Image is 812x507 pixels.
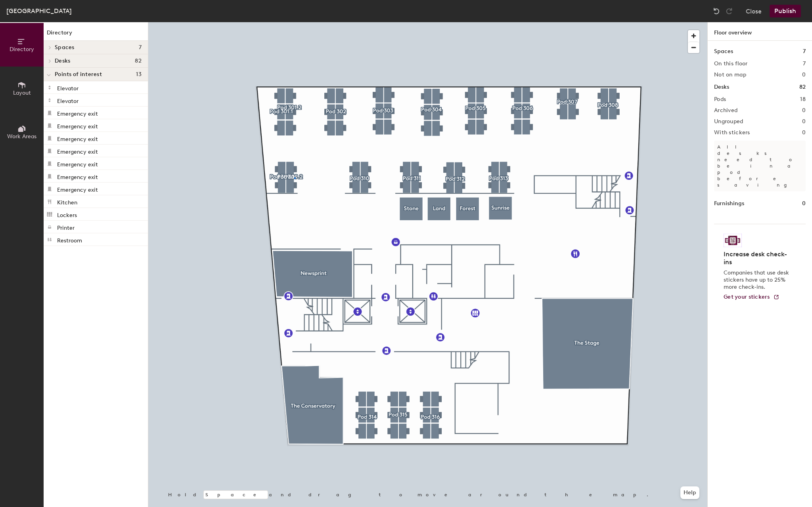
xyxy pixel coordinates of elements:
p: Lockers [57,210,77,219]
span: 13 [136,71,142,78]
h2: 7 [803,61,806,67]
p: Companies that use desk stickers have up to 25% more check-ins. [724,269,791,291]
h2: With stickers [714,130,750,136]
h2: 0 [802,130,806,136]
p: Emergency exit [57,108,98,117]
button: Help [680,486,699,499]
span: 7 [139,44,142,51]
h2: 18 [800,96,806,103]
p: Kitchen [57,197,77,206]
h1: 7 [803,47,806,56]
h2: Not on map [714,72,746,78]
span: Points of interest [55,71,102,78]
span: Spaces [55,44,75,51]
span: Layout [13,90,31,96]
p: Elevator [57,83,79,92]
h4: Increase desk check-ins [724,250,791,266]
p: Emergency exit [57,184,98,193]
p: Emergency exit [57,133,98,143]
p: Emergency exit [57,146,98,155]
img: Sticker logo [724,234,742,247]
h2: 0 [802,107,806,114]
p: Printer [57,222,75,231]
h2: 0 [802,118,806,125]
a: Get your stickers [724,294,779,301]
p: All desks need to be in a pod before saving [714,141,806,191]
h2: On this floor [714,61,748,67]
p: Restroom [57,235,82,244]
button: Publish [770,5,801,17]
button: Close [746,5,762,17]
h1: Furnishings [714,199,744,208]
h1: Spaces [714,47,733,56]
p: Emergency exit [57,159,98,168]
h2: Archived [714,107,737,114]
h2: Ungrouped [714,118,743,125]
span: Get your stickers [724,294,770,300]
p: Emergency exit [57,172,98,181]
span: Desks [55,58,70,64]
img: Undo [712,7,720,15]
img: Redo [725,7,733,15]
h1: Floor overview [708,22,812,41]
h1: 0 [802,199,806,208]
h2: Pods [714,96,726,103]
h1: Directory [44,29,148,41]
h1: Desks [714,83,729,91]
span: 82 [135,58,142,64]
span: Directory [10,46,34,53]
p: Elevator [57,95,79,105]
div: [GEOGRAPHIC_DATA] [6,6,72,16]
h1: 82 [799,83,806,91]
p: Emergency exit [57,121,98,130]
span: Work Areas [7,133,36,140]
h2: 0 [802,72,806,78]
